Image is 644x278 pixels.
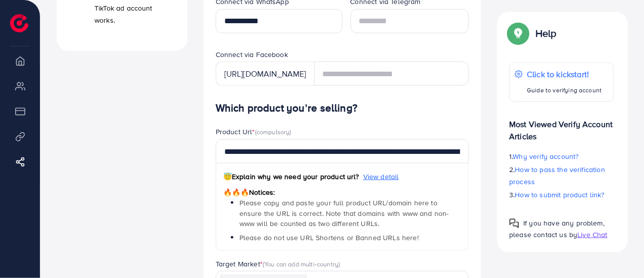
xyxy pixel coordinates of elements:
[577,230,607,240] span: Live Chat
[527,68,602,80] p: Click to kickstart!
[515,190,605,200] span: How to submit product link?
[509,218,605,240] span: If you have any problem, please contact us by
[601,233,636,270] iframe: Chat
[255,127,291,136] span: (compulsory)
[216,62,315,86] div: [URL][DOMAIN_NAME]
[216,102,469,115] h4: Which product you’re selling?
[216,127,291,137] label: Product Url
[216,49,288,60] label: Connect via Facebook
[509,110,614,142] p: Most Viewed Verify Account Articles
[223,172,232,182] span: 😇
[223,172,359,182] span: Explain why we need your product url?
[535,27,557,39] p: Help
[239,198,449,229] span: Please copy and paste your full product URL/domain here to ensure the URL is correct. Note that d...
[509,189,614,201] p: 3.
[509,150,614,162] p: 1.
[509,163,614,188] p: 2.
[509,218,519,229] img: Popup guide
[363,172,399,182] span: View detail
[239,233,419,243] span: Please do not use URL Shortens or Banned URLs here!
[509,164,605,187] span: How to pass the verification process
[527,84,602,96] p: Guide to verifying account
[223,187,249,197] span: 🔥🔥🔥
[513,151,579,161] span: Why verify account?
[216,259,340,269] label: Target Market
[509,24,527,42] img: Popup guide
[223,187,275,197] span: Notices:
[263,259,340,268] span: (You can add multi-country)
[10,14,28,32] img: logo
